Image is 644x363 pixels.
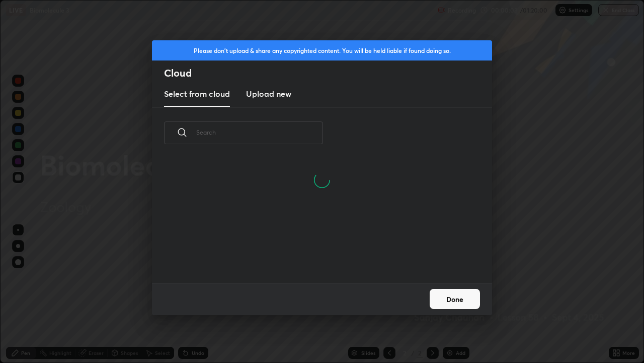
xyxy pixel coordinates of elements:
h2: Cloud [164,67,492,80]
h3: Select from cloud [164,88,230,100]
div: Please don't upload & share any copyrighted content. You will be held liable if found doing so. [152,40,492,60]
input: Search [196,111,323,154]
button: Done [430,289,480,309]
h3: Upload new [246,88,291,100]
